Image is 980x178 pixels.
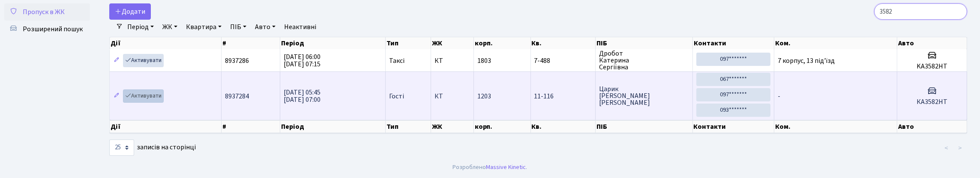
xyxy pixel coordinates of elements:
th: ЖК [431,37,474,49]
th: ПІБ [596,120,692,133]
th: Ком. [774,120,897,133]
span: Додати [115,7,145,16]
select: записів на сторінці [109,139,134,156]
th: Тип [386,120,431,133]
a: Активувати [123,54,164,67]
span: - [778,92,780,101]
a: Розширений пошук [4,21,90,38]
span: Таксі [389,57,405,64]
th: Контакти [693,120,774,133]
th: # [222,37,280,49]
a: Додати [109,3,151,20]
div: Розроблено . [453,163,527,172]
span: Гості [389,93,404,100]
th: # [222,120,280,133]
span: Дробот Катерина Сергіївна [599,50,689,71]
span: Царик [PERSON_NAME] [PERSON_NAME] [599,86,689,106]
a: ЖК [159,20,181,34]
span: КТ [435,93,470,100]
th: корп. [474,37,531,49]
a: Massive Kinetic [486,163,526,172]
label: записів на сторінці [109,139,196,156]
a: Пропуск в ЖК [4,3,90,21]
h5: КА3582НТ [901,98,963,106]
th: Кв. [531,37,596,49]
span: [DATE] 05:45 [DATE] 07:00 [284,88,321,104]
th: Період [280,120,386,133]
span: Пропуск в ЖК [23,7,65,17]
input: Пошук... [874,3,967,20]
span: 11-116 [534,93,592,100]
th: ПІБ [596,37,692,49]
a: Авто [252,20,279,34]
th: Ком. [774,37,897,49]
th: Авто [897,120,967,133]
span: 7 корпус, 13 під'їзд [778,56,835,65]
th: Період [280,37,386,49]
th: ЖК [431,120,474,133]
span: 1203 [477,92,491,101]
th: Дії [110,37,222,49]
span: 8937284 [225,92,249,101]
a: Активувати [123,89,164,103]
th: Авто [897,37,967,49]
span: Розширений пошук [23,24,83,34]
span: [DATE] 06:00 [DATE] 07:15 [284,52,321,69]
span: 1803 [477,56,491,65]
a: Квартира [183,20,225,34]
th: Контакти [693,37,774,49]
a: Період [124,20,157,34]
th: Дії [110,120,222,133]
span: КТ [435,57,470,64]
span: 7-488 [534,57,592,64]
th: Тип [386,37,431,49]
a: ПІБ [227,20,250,34]
a: Неактивні [281,20,320,34]
h5: KA3582HT [901,62,963,71]
th: корп. [474,120,531,133]
th: Кв. [531,120,596,133]
span: 8937286 [225,56,249,65]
